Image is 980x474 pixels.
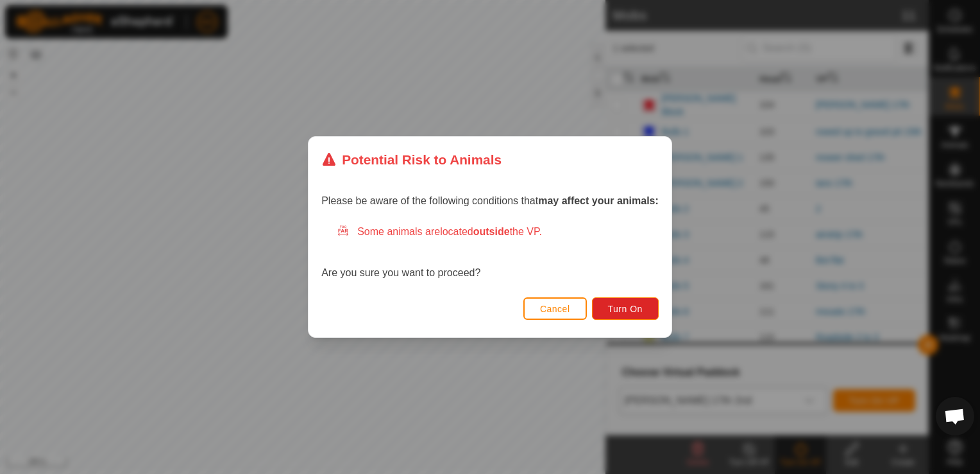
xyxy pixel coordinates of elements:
[523,297,587,320] button: Cancel
[592,297,659,320] button: Turn On
[936,397,974,435] div: Open chat
[540,304,570,314] span: Cancel
[321,195,659,206] span: Please be aware of the following conditions that
[321,224,659,281] div: Are you sure you want to proceed?
[473,226,510,237] strong: outside
[321,150,502,170] div: Potential Risk to Animals
[440,226,542,237] span: located the VP.
[337,224,659,240] div: Some animals are
[538,195,659,206] strong: may affect your animals:
[608,304,643,314] span: Turn On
